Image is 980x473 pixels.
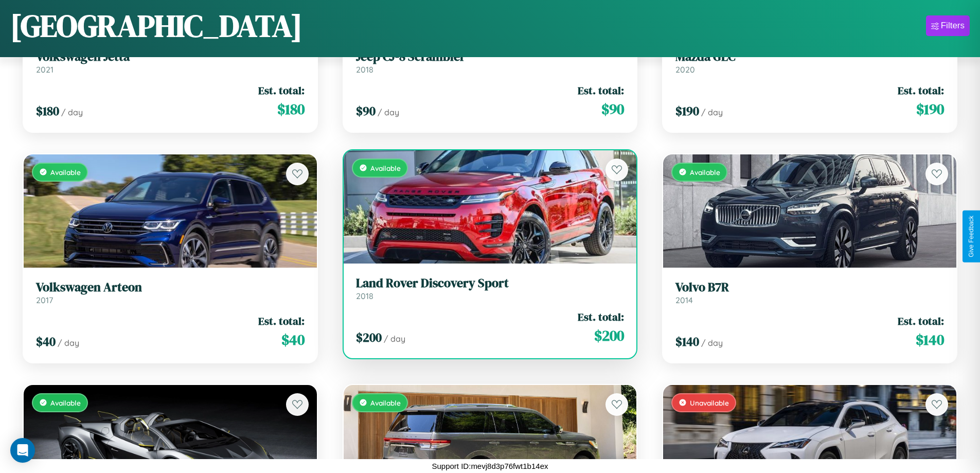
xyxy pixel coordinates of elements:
h3: Mazda GLC [675,49,944,64]
span: $ 140 [675,333,699,350]
span: / day [378,107,399,117]
span: Available [690,168,720,177]
span: Est. total: [578,83,624,98]
span: $ 180 [36,102,59,119]
span: $ 200 [356,329,382,346]
span: $ 90 [356,102,376,119]
div: Open Intercom Messenger [10,438,35,463]
span: Available [370,398,401,407]
span: / day [701,338,723,348]
span: $ 200 [594,325,624,346]
h3: Volkswagen Arteon [36,280,305,295]
p: Support ID: mevj8d3p76fwt1b14ex [432,459,548,473]
h3: Jeep CJ-8 Scrambler [356,49,625,64]
span: 2020 [675,64,695,75]
span: $ 40 [281,329,305,350]
span: 2021 [36,64,54,75]
a: Volkswagen Arteon2017 [36,280,305,305]
span: 2017 [36,295,53,305]
span: / day [701,107,723,117]
a: Mazda GLC2020 [675,49,944,75]
a: Jeep CJ-8 Scrambler2018 [356,49,625,75]
span: Est. total: [898,83,944,98]
span: 2018 [356,64,373,75]
a: Land Rover Discovery Sport2018 [356,276,625,301]
span: $ 140 [916,329,944,350]
span: $ 180 [277,99,305,119]
span: Available [370,164,401,172]
span: Unavailable [690,398,729,407]
span: $ 90 [601,99,624,119]
span: 2018 [356,291,373,301]
span: 2014 [675,295,693,305]
h3: Volvo B7R [675,280,944,295]
span: Est. total: [898,313,944,328]
h1: [GEOGRAPHIC_DATA] [10,5,302,47]
a: Volvo B7R2014 [675,280,944,305]
span: Est. total: [578,309,624,324]
span: / day [384,334,405,344]
span: / day [58,338,79,348]
span: $ 190 [916,99,944,119]
span: Est. total: [258,83,305,98]
span: Available [50,168,81,177]
span: Available [50,398,81,407]
button: Filters [926,15,970,36]
h3: Volkswagen Jetta [36,49,305,64]
h3: Land Rover Discovery Sport [356,276,625,291]
span: $ 190 [675,102,699,119]
span: / day [61,107,83,117]
span: $ 40 [36,333,56,350]
a: Volkswagen Jetta2021 [36,49,305,75]
span: Est. total: [258,313,305,328]
div: Give Feedback [968,216,975,257]
div: Filters [941,21,965,31]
